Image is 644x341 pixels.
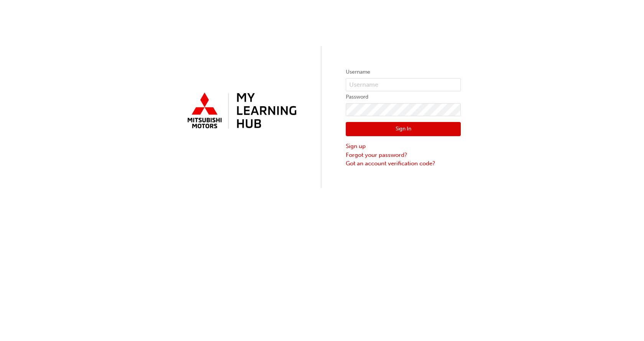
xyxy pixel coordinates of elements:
a: Sign up [346,142,461,151]
input: Username [346,78,461,91]
label: Password [346,92,461,102]
a: Forgot your password? [346,151,461,160]
button: Sign In [346,122,461,137]
img: mmal [183,89,298,133]
label: Username [346,68,461,77]
a: Got an account verification code? [346,159,461,168]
